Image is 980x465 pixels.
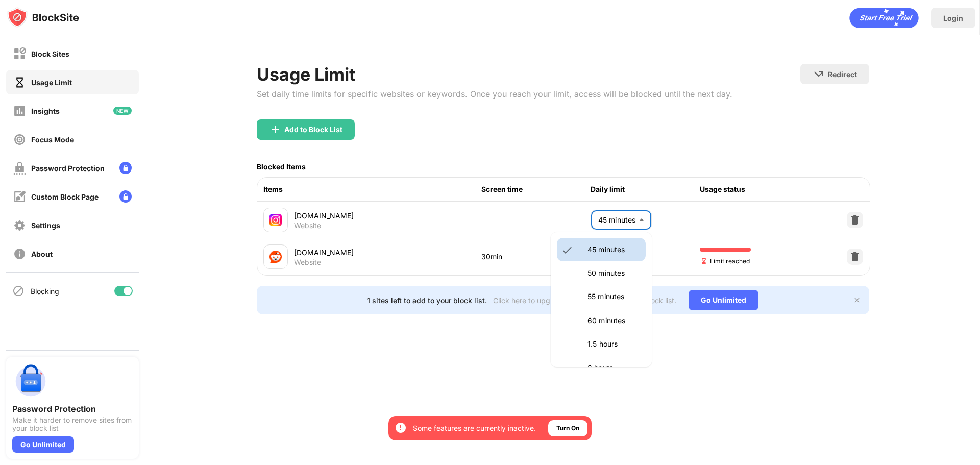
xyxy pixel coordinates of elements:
p: 1.5 hours [587,338,640,350]
p: 45 minutes [587,244,640,255]
p: 50 minutes [587,267,640,279]
p: 55 minutes [587,291,640,302]
p: 2 hours [587,362,640,374]
p: 60 minutes [587,315,640,326]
